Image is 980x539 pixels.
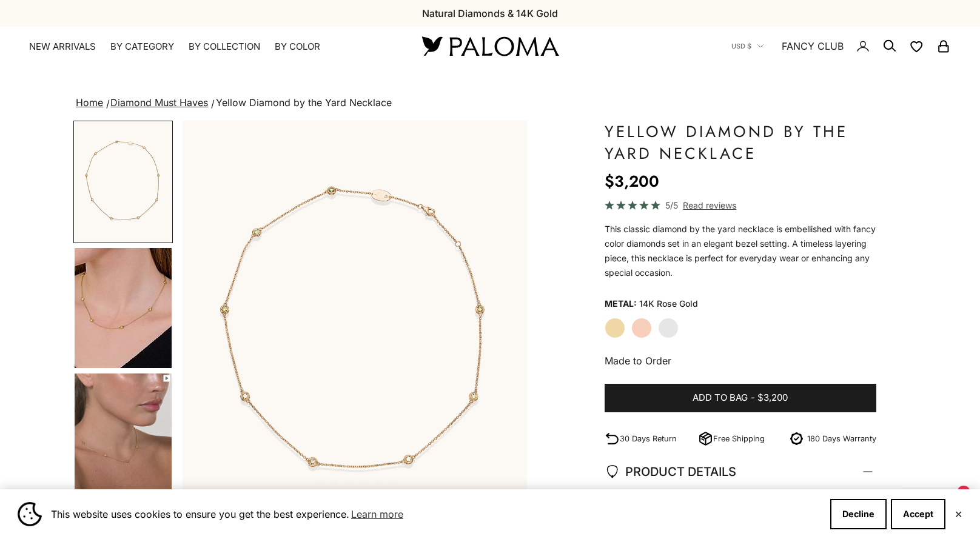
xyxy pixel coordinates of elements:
[73,95,907,112] nav: breadcrumbs
[807,432,876,445] p: 180 Days Warranty
[713,432,765,445] p: Free Shipping
[665,198,678,212] span: 5/5
[422,5,558,21] p: Natural Diamonds & 14K Gold
[757,390,788,406] span: $3,200
[110,41,174,53] summary: By Category
[110,96,208,109] a: Diamond Must Haves
[75,248,172,368] img: #YellowGold #RoseGold #WhiteGold
[731,27,951,65] nav: Secondary navigation
[18,502,42,526] img: Cookie banner
[73,121,173,243] button: Go to item 3
[693,390,748,406] span: Add to bag
[639,295,698,313] variant-option-value: 14K Rose Gold
[75,373,172,494] img: #YellowGold #RoseGold #WhiteGold
[731,41,751,52] span: USD $
[75,122,172,242] img: #RoseGold
[891,499,945,529] button: Accept
[605,461,736,482] span: PRODUCT DETAILS
[73,372,173,495] button: Go to item 6
[605,384,876,413] button: Add to bag-$3,200
[955,511,962,518] button: Close
[275,41,320,53] summary: By Color
[782,38,844,54] a: FANCY CLUB
[349,505,405,523] a: Learn more
[73,247,173,369] button: Go to item 5
[76,96,103,109] a: Home
[51,505,821,523] span: This website uses cookies to ensure you get the best experience.
[29,41,393,53] nav: Primary navigation
[189,41,260,53] summary: By Collection
[605,222,876,280] div: This classic diamond by the yard necklace is embellished with fancy color diamonds set in an eleg...
[605,353,876,369] p: Made to Order
[605,169,659,193] sale-price: $3,200
[216,96,392,109] span: Yellow Diamond by the Yard Necklace
[605,295,637,313] legend: Metal:
[605,121,876,164] h1: Yellow Diamond by the Yard Necklace
[605,449,876,494] summary: PRODUCT DETAILS
[830,499,887,529] button: Decline
[29,41,96,53] a: NEW ARRIVALS
[620,432,677,445] p: 30 Days Return
[605,198,876,212] a: 5/5 Read reviews
[683,198,736,212] span: Read reviews
[731,41,764,52] button: USD $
